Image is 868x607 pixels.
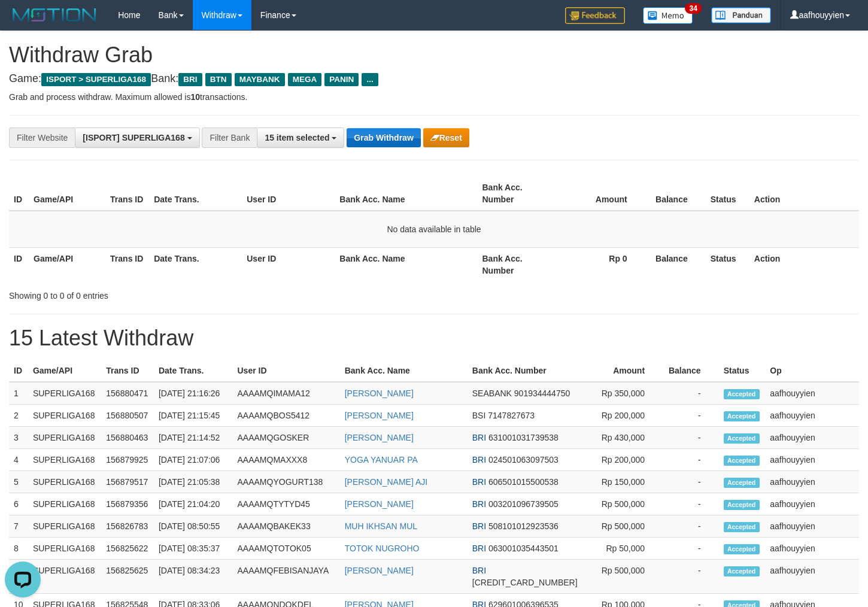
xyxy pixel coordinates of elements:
[28,493,101,515] td: SUPERLIGA168
[345,499,414,509] a: [PERSON_NAME]
[154,515,233,538] td: [DATE] 08:50:55
[765,449,859,471] td: aafhouyyien
[582,405,663,427] td: Rp 200,000
[345,477,427,487] a: [PERSON_NAME] AJI
[765,405,859,427] td: aafhouyyien
[663,515,719,538] td: -
[233,382,340,405] td: AAAAMQIMAMA12
[643,7,693,24] img: Button%20Memo.svg
[765,560,859,594] td: aafhouyyien
[472,477,486,487] span: BRI
[9,211,859,248] td: No data available in table
[233,515,340,538] td: AAAAMQBAKEK33
[765,471,859,493] td: aafhouyyien
[582,360,663,382] th: Amount
[347,128,420,147] button: Grab Withdraw
[468,360,582,382] th: Bank Acc. Number
[154,560,233,594] td: [DATE] 08:34:23
[265,133,329,142] span: 15 item selected
[345,566,414,575] a: [PERSON_NAME]
[765,382,859,405] td: aafhouyyien
[233,449,340,471] td: AAAAMQMAXXX8
[28,405,101,427] td: SUPERLIGA168
[472,578,578,587] span: Copy 561601026725537 to clipboard
[105,177,149,211] th: Trans ID
[9,405,28,427] td: 2
[663,427,719,449] td: -
[9,471,28,493] td: 5
[105,247,149,281] th: Trans ID
[288,73,322,86] span: MEGA
[28,449,101,471] td: SUPERLIGA168
[28,560,101,594] td: SUPERLIGA168
[345,544,420,553] a: TOTOK NUGROHO
[645,247,706,281] th: Balance
[29,247,105,281] th: Game/API
[83,133,184,142] span: [ISPORT] SUPERLIGA168
[719,360,766,382] th: Status
[685,3,701,14] span: 34
[178,73,202,86] span: BRI
[472,433,486,442] span: BRI
[154,360,233,382] th: Date Trans.
[235,73,285,86] span: MAYBANK
[488,455,559,465] span: Copy 024501063097503 to clipboard
[101,405,154,427] td: 156880507
[9,247,29,281] th: ID
[706,177,749,211] th: Status
[233,360,340,382] th: User ID
[9,128,75,148] div: Filter Website
[29,177,105,211] th: Game/API
[765,360,859,382] th: Op
[9,382,28,405] td: 1
[345,433,414,442] a: [PERSON_NAME]
[101,360,154,382] th: Trans ID
[345,521,417,531] a: MUH IKHSAN MUL
[724,544,760,554] span: Accepted
[28,382,101,405] td: SUPERLIGA168
[663,560,719,594] td: -
[9,515,28,538] td: 7
[101,427,154,449] td: 156880463
[154,382,233,405] td: [DATE] 21:16:26
[101,449,154,471] td: 156879925
[154,471,233,493] td: [DATE] 21:05:38
[41,73,151,86] span: ISPORT > SUPERLIGA168
[472,499,486,509] span: BRI
[765,515,859,538] td: aafhouyyien
[242,247,335,281] th: User ID
[345,455,418,465] a: YOGA YANUAR PA
[28,360,101,382] th: Game/API
[28,515,101,538] td: SUPERLIGA168
[205,73,232,86] span: BTN
[362,73,378,86] span: ...
[765,493,859,515] td: aafhouyyien
[582,560,663,594] td: Rp 500,000
[9,360,28,382] th: ID
[5,5,41,41] button: Open LiveChat chat widget
[233,405,340,427] td: AAAAMQBOS5412
[582,471,663,493] td: Rp 150,000
[233,560,340,594] td: AAAAMQFEBISANJAYA
[765,427,859,449] td: aafhouyyien
[663,405,719,427] td: -
[724,433,760,444] span: Accepted
[645,177,706,211] th: Balance
[75,128,199,148] button: [ISPORT] SUPERLIGA168
[154,405,233,427] td: [DATE] 21:15:45
[749,177,859,211] th: Action
[154,449,233,471] td: [DATE] 21:07:06
[706,247,749,281] th: Status
[724,500,760,510] span: Accepted
[663,360,719,382] th: Balance
[488,433,559,442] span: Copy 631001031739538 to clipboard
[154,427,233,449] td: [DATE] 21:14:52
[101,560,154,594] td: 156825625
[9,427,28,449] td: 3
[149,247,242,281] th: Date Trans.
[154,538,233,560] td: [DATE] 08:35:37
[202,128,257,148] div: Filter Bank
[663,493,719,515] td: -
[423,128,469,147] button: Reset
[9,73,859,85] h4: Game: Bank:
